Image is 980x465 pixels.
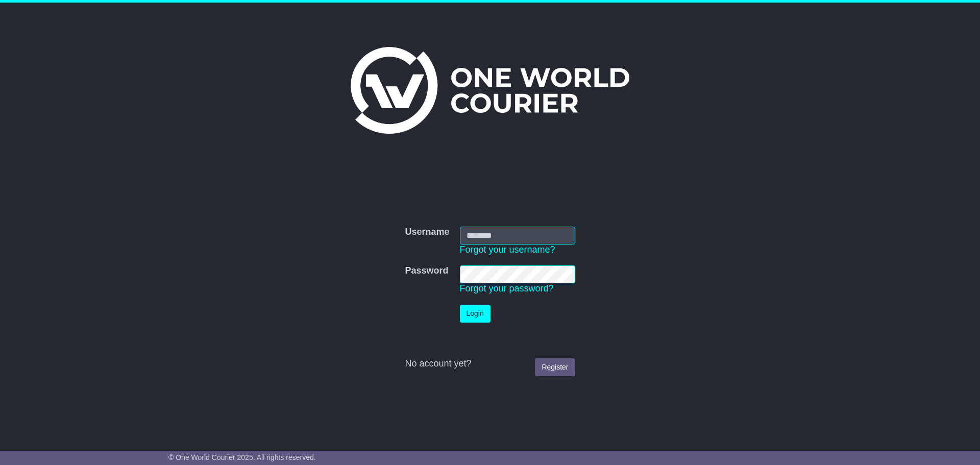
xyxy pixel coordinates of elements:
div: No account yet? [405,358,575,370]
a: Register [535,358,575,376]
button: Login [460,305,491,323]
label: Password [405,265,448,277]
a: Forgot your username? [460,244,555,255]
img: One World [351,47,629,134]
span: © One World Courier 2025. All rights reserved. [168,453,316,461]
label: Username [405,227,449,238]
a: Forgot your password? [460,283,554,293]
